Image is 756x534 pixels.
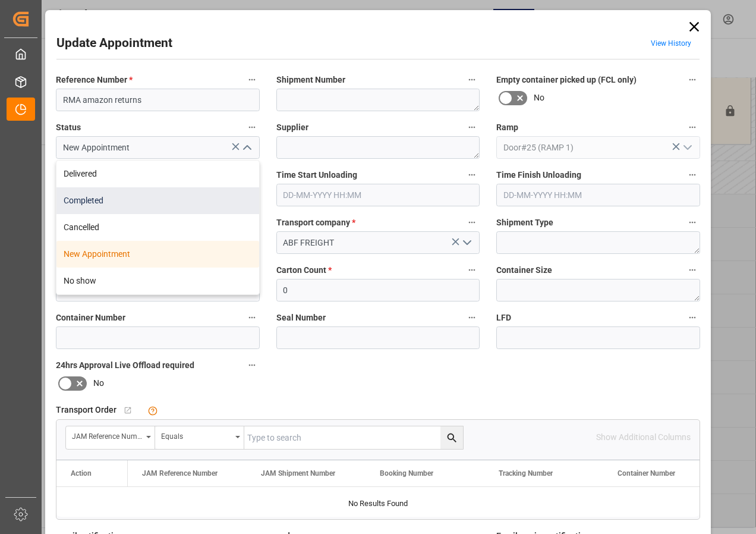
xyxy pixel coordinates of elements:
span: JAM Reference Number [142,469,218,478]
div: Action [71,469,92,478]
span: Time Start Unloading [276,169,357,181]
h2: Update Appointment [56,34,172,53]
span: Container Size [496,264,552,277]
div: Cancelled [56,214,259,241]
input: Type to search [244,426,463,449]
span: Seal Number [276,312,326,324]
button: Transport company * [464,215,480,230]
span: Transport Order [56,404,116,416]
span: Ramp [496,121,518,134]
button: Container Size [685,262,700,278]
button: Supplier [464,120,480,135]
input: DD-MM-YYYY HH:MM [276,184,480,206]
button: 24hrs Approval Live Offload required [244,357,260,373]
span: 24hrs Approval Live Offload required [56,359,194,372]
span: Reference Number [56,74,133,86]
span: Booking Number [380,469,433,478]
span: JAM Shipment Number [261,469,335,478]
span: Empty container picked up (FCL only) [496,74,637,86]
button: Status [244,120,260,135]
div: Delivered [56,161,259,187]
button: Reference Number * [244,72,260,87]
span: Container Number [56,312,125,324]
span: Tracking Number [499,469,553,478]
button: Ramp [685,120,700,135]
input: Type to search/select [496,136,700,159]
div: Completed [56,187,259,214]
input: DD-MM-YYYY HH:MM [496,184,700,206]
input: Type to search/select [56,136,260,159]
span: No [93,377,104,389]
button: open menu [66,426,155,449]
span: Shipment Number [276,74,345,86]
span: Transport company [276,216,355,229]
button: close menu [237,139,255,157]
button: open menu [678,139,695,157]
button: Shipment Type [685,215,700,230]
button: Time Finish Unloading [685,167,700,183]
button: Carton Count * [464,262,480,278]
span: Supplier [276,121,308,134]
span: Carton Count [276,264,332,277]
span: Shipment Type [496,216,553,229]
a: View History [651,39,691,48]
button: Empty container picked up (FCL only) [685,72,700,87]
button: LFD [685,310,700,325]
button: search button [440,426,463,449]
button: open menu [155,426,244,449]
button: Seal Number [464,310,480,325]
div: JAM Reference Number [72,428,142,442]
div: New Appointment [56,241,259,268]
button: Shipment Number [464,72,480,87]
span: LFD [496,312,511,324]
div: Equals [161,428,231,442]
span: Container Number [618,469,675,478]
span: Time Finish Unloading [496,169,581,181]
button: Time Start Unloading [464,167,480,183]
span: Status [56,121,81,134]
div: No show [56,268,259,294]
button: open menu [458,234,475,252]
button: Container Number [244,310,260,325]
span: No [534,92,544,104]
